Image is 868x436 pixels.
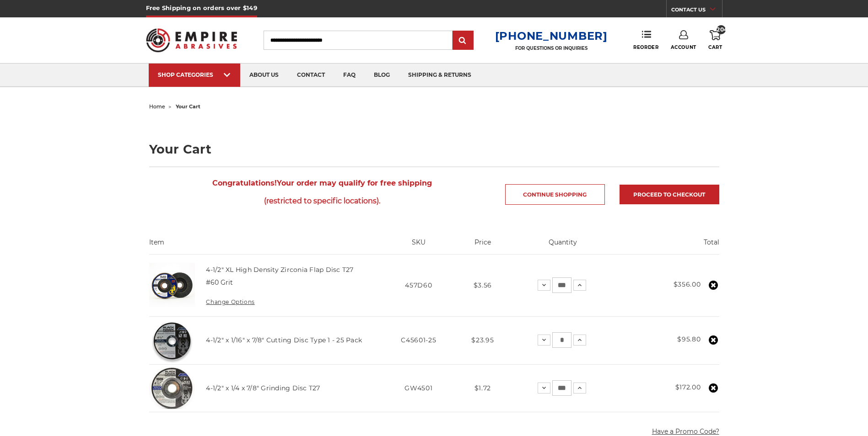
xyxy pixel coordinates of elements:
th: SKU [379,238,458,254]
span: $1.72 [474,384,491,392]
th: Item [149,238,380,254]
strong: $95.80 [677,335,701,343]
a: Change Options [206,298,254,305]
img: Empire Abrasives [146,22,237,58]
a: Proceed to checkout [620,185,719,204]
h1: Your Cart [149,143,719,155]
a: shipping & returns [399,64,480,87]
a: Continue Shopping [505,184,605,205]
a: Reorder [633,30,658,50]
a: about us [240,64,288,87]
a: blog [365,64,399,87]
input: 4-1/2" XL High Density Zirconia Flap Disc T27 Quantity: [552,277,571,293]
dd: #60 Grit [206,278,233,287]
span: 457D60 [405,281,432,289]
a: home [149,103,165,110]
strong: $356.00 [674,280,701,288]
a: 204 Cart [708,30,722,50]
input: 4-1/2" x 1/4 x 7/8" Grinding Disc T27 Quantity: [552,380,571,396]
a: CONTACT US [671,5,722,17]
span: (restricted to specific locations). [149,192,496,210]
span: your cart [176,103,200,110]
img: 4-1/2" XL High Density Zirconia Flap Disc T27 [149,263,195,308]
p: FOR QUESTIONS OR INQUIRIES [495,45,608,51]
th: Price [458,238,507,254]
span: $3.56 [474,281,492,289]
span: Account [671,44,696,50]
input: Submit [454,32,472,50]
strong: $172.00 [675,383,701,391]
th: Quantity [507,238,618,254]
a: faq [334,64,365,87]
div: SHOP CATEGORIES [158,71,231,78]
span: C45601-25 [401,336,436,344]
img: BHA grinding wheels for 4.5 inch angle grinder [149,365,195,411]
strong: Congratulations! [212,179,277,187]
span: Reorder [633,44,658,50]
span: GW4501 [404,384,432,392]
a: [PHONE_NUMBER] [495,29,608,43]
a: 4-1/2" XL High Density Zirconia Flap Disc T27 [206,266,353,274]
span: Your order may qualify for free shipping [149,174,496,210]
span: Cart [708,44,722,50]
img: 4-1/2" x 1/16" x 7/8" Cutting Disc Type 1 - 25 Pack [149,318,195,363]
span: $23.95 [471,336,494,344]
a: 4-1/2" x 1/4 x 7/8" Grinding Disc T27 [206,384,320,392]
span: 204 [717,25,726,34]
input: 4-1/2" x 1/16" x 7/8" Cutting Disc Type 1 - 25 Pack Quantity: [552,332,571,348]
a: contact [288,64,334,87]
a: 4-1/2" x 1/16" x 7/8" Cutting Disc Type 1 - 25 Pack [206,336,362,344]
th: Total [618,238,719,254]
